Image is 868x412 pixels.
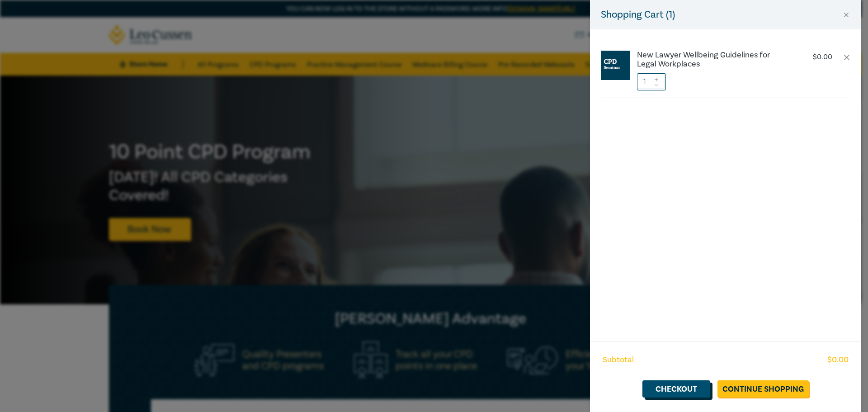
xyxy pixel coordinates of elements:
button: Close [842,11,850,19]
span: Subtotal [603,354,634,366]
input: 1 [637,73,666,90]
p: $ 0.00 [813,53,832,62]
img: CPD%20Seminar.jpg [601,51,630,80]
a: Checkout [642,380,710,398]
span: $ 0.00 [827,354,849,366]
h5: Shopping Cart ( 1 ) [601,7,675,22]
a: New Lawyer Wellbeing Guidelines for Legal Workplaces [637,51,787,69]
a: Continue Shopping [717,380,809,398]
